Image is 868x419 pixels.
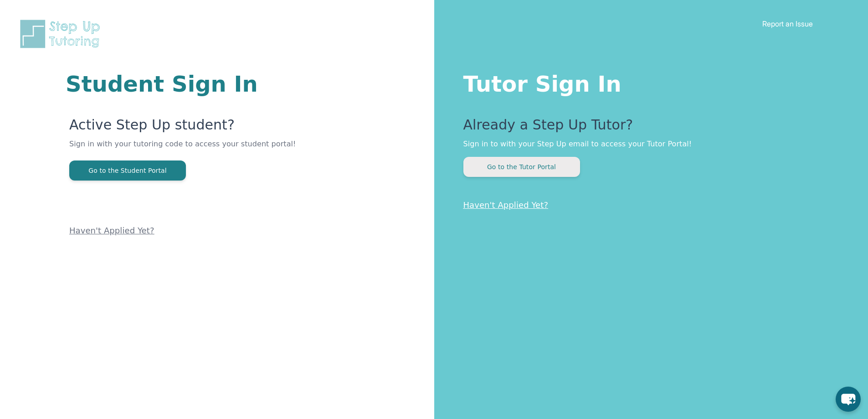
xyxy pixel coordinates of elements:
[69,160,186,181] button: Go to the Student Portal
[69,166,186,175] a: Go to the Student Portal
[69,117,325,139] p: Active Step Up student?
[463,162,580,171] a: Go to the Tutor Portal
[69,139,325,160] p: Sign in with your tutoring code to access your student portal!
[18,18,106,50] img: Step Up Tutoring horizontal logo
[69,226,154,235] a: Haven't Applied Yet?
[463,157,580,177] button: Go to the Tutor Portal
[836,387,861,412] button: chat-button
[463,117,832,139] p: Already a Step Up Tutor?
[66,73,325,95] h1: Student Sign In
[463,139,832,150] p: Sign in to with your Step Up email to access your Tutor Portal!
[463,69,832,95] h1: Tutor Sign In
[762,19,813,28] a: Report an Issue
[463,200,549,210] a: Haven't Applied Yet?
